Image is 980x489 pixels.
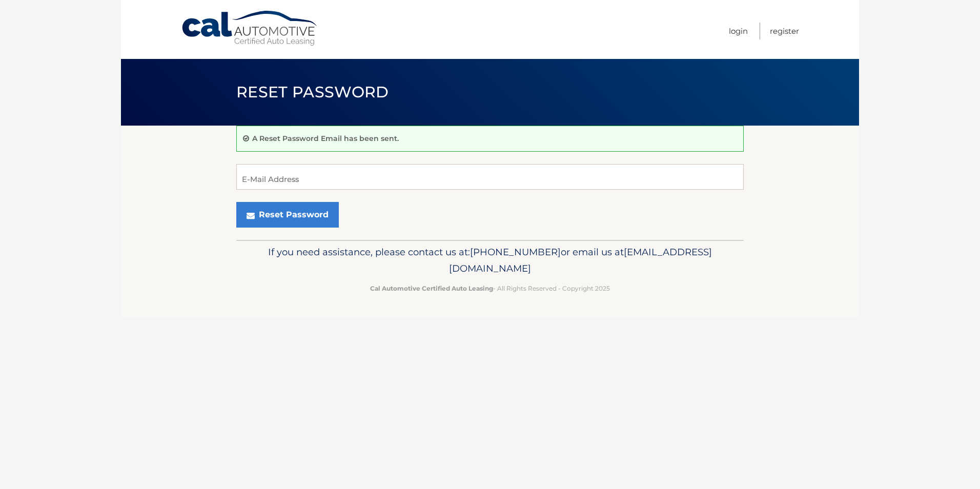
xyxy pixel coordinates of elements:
a: Login [729,23,748,39]
input: E-Mail Address [236,164,744,190]
p: A Reset Password Email has been sent. [252,134,399,143]
p: If you need assistance, please contact us at: or email us at [243,244,737,277]
span: [EMAIL_ADDRESS][DOMAIN_NAME] [449,246,712,274]
button: Reset Password [236,202,339,228]
span: Reset Password [236,83,389,101]
p: - All Rights Reserved - Copyright 2025 [243,283,737,294]
span: [PHONE_NUMBER] [470,246,561,258]
a: Cal Automotive [181,10,319,47]
a: Register [770,23,799,39]
strong: Cal Automotive Certified Auto Leasing [370,284,493,292]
